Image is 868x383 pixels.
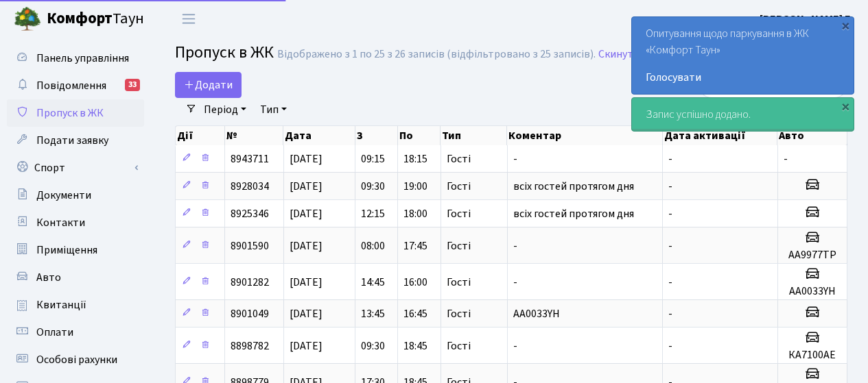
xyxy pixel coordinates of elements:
span: 08:00 [361,238,385,254]
h5: AA0033YH [784,285,841,298]
a: [PERSON_NAME] Г. [760,11,852,27]
a: Повідомлення33 [7,72,144,99]
th: Тип [441,126,507,145]
span: [DATE] [290,338,322,354]
span: 8928034 [231,179,269,194]
span: Гості [447,308,471,319]
span: - [513,151,517,166]
span: - [784,151,788,166]
span: 8943711 [231,151,269,166]
span: Документи [36,188,91,203]
span: 18:45 [403,338,427,354]
span: Приміщення [36,243,97,258]
span: Панель управління [36,51,129,66]
span: - [513,275,517,290]
span: - [513,338,517,354]
span: 8925346 [231,206,269,221]
th: Авто [777,126,847,145]
span: [DATE] [290,151,322,166]
span: Гості [447,341,471,351]
span: всіх гостей протягом дня [513,206,634,221]
a: Подати заявку [7,127,144,154]
span: 12:15 [361,206,385,221]
div: × [838,99,852,113]
b: [PERSON_NAME] Г. [760,12,852,27]
span: - [668,238,672,254]
div: Відображено з 1 по 25 з 26 записів (відфільтровано з 25 записів). [277,48,596,61]
span: Подати заявку [36,133,108,148]
span: [DATE] [290,275,322,290]
a: Документи [7,182,144,209]
div: × [838,18,852,32]
span: Авто [36,270,61,285]
th: З [355,126,398,145]
h5: КА7100АЕ [784,349,841,362]
span: [DATE] [290,238,322,254]
a: Тип [255,98,292,121]
th: Дата активації [663,126,777,145]
span: - [513,238,517,254]
span: 8901049 [231,306,269,321]
th: № [225,126,284,145]
span: 19:00 [403,179,427,194]
span: - [668,179,672,194]
span: 16:45 [403,306,427,321]
a: Квитанції [7,291,144,319]
b: Комфорт [47,8,113,29]
h5: АА9977ТР [784,249,841,262]
span: Пропуск в ЖК [36,106,104,121]
a: Приміщення [7,236,144,264]
span: AA0033YH [513,306,560,321]
span: Пропуск в ЖК [175,40,274,64]
span: Гості [447,240,471,251]
a: Додати [175,72,242,98]
a: Контакти [7,209,144,236]
div: Запис успішно додано. [632,98,854,131]
div: Опитування щодо паркування в ЖК «Комфорт Таун» [632,17,854,94]
th: Дії [176,126,225,145]
a: Оплати [7,319,144,346]
span: 09:30 [361,179,385,194]
span: 09:30 [361,338,385,354]
a: Період [198,98,252,121]
span: всіх гостей протягом дня [513,179,634,194]
span: Оплати [36,325,73,340]
span: 18:00 [403,206,427,221]
span: - [668,306,672,321]
span: Особові рахунки [36,352,117,367]
span: - [668,206,672,221]
span: Таун [47,8,144,31]
span: - [668,151,672,166]
th: По [398,126,441,145]
span: 16:00 [403,275,427,290]
span: 09:15 [361,151,385,166]
span: Гості [447,153,471,164]
th: Дата [283,126,355,145]
th: Коментар [507,126,663,145]
a: Пропуск в ЖК [7,99,144,127]
span: Гості [447,277,471,288]
a: Особові рахунки [7,346,144,373]
span: Гості [447,208,471,219]
span: [DATE] [290,206,322,221]
span: Додати [184,77,233,92]
span: - [668,338,672,354]
span: 18:15 [403,151,427,166]
span: Квитанції [36,297,86,312]
span: 8898782 [231,338,269,354]
span: Повідомлення [36,78,106,93]
button: Переключити навігацію [172,8,206,30]
span: [DATE] [290,306,322,321]
span: Контакти [36,215,85,230]
span: Гості [447,181,471,192]
a: Авто [7,264,144,291]
img: logo.png [14,5,41,33]
span: 17:45 [403,238,427,254]
a: Голосувати [646,69,840,86]
span: [DATE] [290,179,322,194]
a: Панель управління [7,45,144,72]
span: 8901590 [231,238,269,254]
span: 14:45 [361,275,385,290]
a: Спорт [7,154,144,182]
span: 13:45 [361,306,385,321]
